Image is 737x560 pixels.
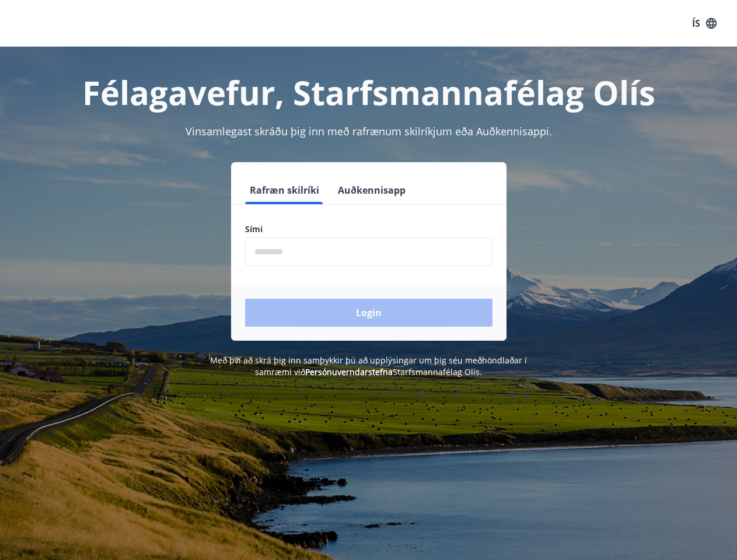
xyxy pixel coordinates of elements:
[245,176,324,204] button: Rafræn skilríki
[14,70,723,114] h1: Félagavefur, Starfsmannafélag Olís
[333,176,410,204] button: Auðkennisapp
[210,355,527,377] span: Með því að skrá þig inn samþykkir þú að upplýsingar um þig séu meðhöndlaðar í samræmi við Starfsm...
[186,124,552,138] span: Vinsamlegast skráðu þig inn með rafrænum skilríkjum eða Auðkennisappi.
[245,223,493,235] label: Sími
[686,13,723,34] button: ÍS
[305,366,393,377] a: Persónuverndarstefna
